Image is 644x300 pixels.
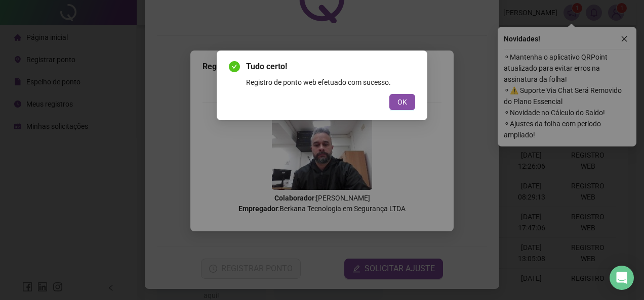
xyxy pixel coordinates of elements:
[397,96,407,108] span: OK
[246,77,415,88] div: Registro de ponto web efetuado com sucesso.
[610,266,634,290] div: Open Intercom Messenger
[389,94,415,110] button: OK
[246,61,415,73] span: Tudo certo!
[229,61,240,72] span: check-circle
